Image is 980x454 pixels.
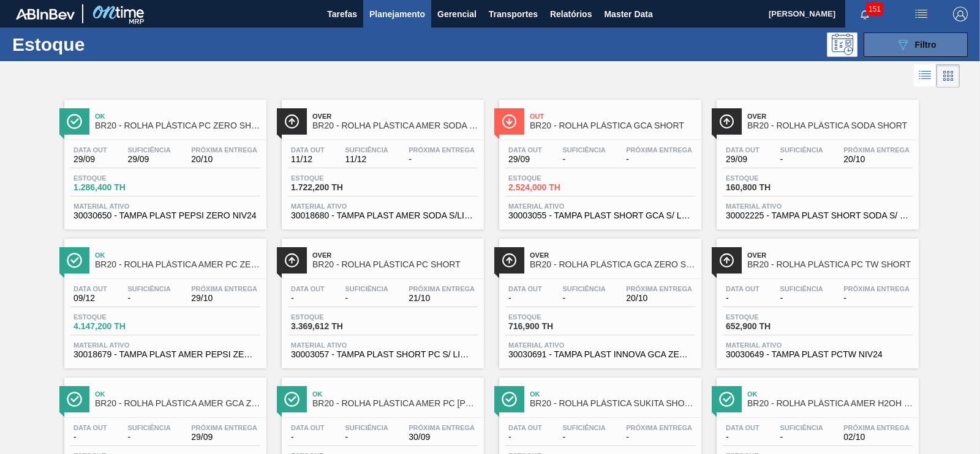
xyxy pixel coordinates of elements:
[191,424,257,431] span: Próxima Entrega
[953,7,968,21] img: Logout
[67,114,82,129] img: Ícone
[409,285,475,292] span: Próxima Entrega
[73,313,159,321] span: Estoque
[127,294,170,303] span: -
[562,285,605,292] span: Suficiência
[502,392,517,407] img: Ícone
[508,424,542,431] span: Data out
[127,146,170,154] span: Suficiência
[719,253,734,268] img: Ícone
[562,424,605,431] span: Suficiência
[291,294,325,303] span: -
[409,424,475,431] span: Próxima Entrega
[127,433,170,442] span: -
[719,114,734,129] img: Ícone
[273,229,490,368] a: ÍconeOverBR20 - ROLHA PLÁSTICA PC SHORTData out-Suficiência-Próxima Entrega21/10Estoque3.369,612 ...
[489,7,538,21] span: Transportes
[604,7,652,21] span: Master Data
[508,203,692,210] span: Material ativo
[127,285,170,292] span: Suficiência
[508,211,692,220] span: 30003055 - TAMPA PLAST SHORT GCA S/ LINER
[562,155,605,164] span: -
[345,294,388,303] span: -
[530,251,695,259] span: Over
[864,32,968,57] button: Filtro
[626,146,692,154] span: Próxima Entrega
[73,146,107,154] span: Data out
[747,121,913,130] span: BR20 - ROLHA PLÁSTICA SODA SHORT
[16,9,75,20] img: TNhmsLtSVTkK8tSr43FrP2fwEKptu5GPRR3wAAAABJRU5ErkJggg==
[508,322,594,331] span: 716,900 TH
[67,392,82,407] img: Ícone
[73,341,257,349] span: Material ativo
[73,203,257,210] span: Material ativo
[726,313,812,321] span: Estoque
[508,183,594,192] span: 2.524,000 TH
[707,91,925,229] a: ÍconeOverBR20 - ROLHA PLÁSTICA SODA SHORTData out29/09Suficiência-Próxima Entrega20/10Estoque160,...
[312,121,478,130] span: BR20 - ROLHA PLÁSTICA AMER SODA SHORT
[409,146,475,154] span: Próxima Entrega
[312,113,478,120] span: Over
[73,322,159,331] span: 4.147,200 TH
[726,183,812,192] span: 160,800 TH
[490,91,707,229] a: ÍconeOutBR20 - ROLHA PLÁSTICA GCA SHORTData out29/09Suficiência-Próxima Entrega-Estoque2.524,000 ...
[508,313,594,321] span: Estoque
[191,433,257,442] span: 29/09
[312,251,478,259] span: Over
[73,285,107,292] span: Data out
[284,392,300,407] img: Ícone
[95,113,260,120] span: Ok
[409,294,475,303] span: 21/10
[626,424,692,431] span: Próxima Entrega
[291,433,325,442] span: -
[508,341,692,349] span: Material ativo
[191,146,257,154] span: Próxima Entrega
[95,260,260,269] span: BR20 - ROLHA PLÁSTICA AMER PC ZERO SHORT
[345,285,388,292] span: Suficiência
[55,229,273,368] a: ÍconeOkBR20 - ROLHA PLÁSTICA AMER PC ZERO SHORTData out09/12Suficiência-Próxima Entrega29/10Estoq...
[726,211,910,220] span: 30002225 - TAMPA PLAST SHORT SODA S/ LINER NIV21
[327,7,357,21] span: Tarefas
[12,37,190,51] h1: Estoque
[345,146,388,154] span: Suficiência
[490,229,707,368] a: ÍconeOverBR20 - ROLHA PLÁSTICA GCA ZERO SHORTData out-Suficiência-Próxima Entrega20/10Estoque716,...
[291,146,325,154] span: Data out
[291,174,377,182] span: Estoque
[345,155,388,164] span: 11/12
[284,114,300,129] img: Ícone
[55,91,273,229] a: ÍconeOkBR20 - ROLHA PLÁSTICA PC ZERO SHORTData out29/09Suficiência29/09Próxima Entrega20/10Estoqu...
[191,285,257,292] span: Próxima Entrega
[530,260,695,269] span: BR20 - ROLHA PLÁSTICA GCA ZERO SHORT
[291,285,325,292] span: Data out
[726,341,910,349] span: Material ativo
[914,64,937,87] div: Visão em Lista
[719,392,734,407] img: Ícone
[291,313,377,321] span: Estoque
[284,253,300,268] img: Ícone
[369,7,425,21] span: Planejamento
[73,433,107,442] span: -
[73,350,257,359] span: 30018679 - TAMPA PLAST AMER PEPSI ZERO S/LINER
[726,146,759,154] span: Data out
[191,294,257,303] span: 29/10
[626,294,692,303] span: 20/10
[291,341,475,349] span: Material ativo
[780,424,823,431] span: Suficiência
[843,433,910,442] span: 02/10
[95,399,260,408] span: BR20 - ROLHA PLÁSTICA AMER GCA ZERO SHORT
[530,399,695,408] span: BR20 - ROLHA PLÁSTICA SUKITA SHORT
[843,424,910,431] span: Próxima Entrega
[843,155,910,164] span: 20/10
[291,203,475,210] span: Material ativo
[726,294,759,303] span: -
[127,424,170,431] span: Suficiência
[67,253,82,268] img: Ícone
[726,322,812,331] span: 652,900 TH
[747,390,913,398] span: Ok
[73,183,159,192] span: 1.286,400 TH
[273,91,490,229] a: ÍconeOverBR20 - ROLHA PLÁSTICA AMER SODA SHORTData out11/12Suficiência11/12Próxima Entrega-Estoqu...
[127,155,170,164] span: 29/09
[508,350,692,359] span: 30030691 - TAMPA PLAST INNOVA GCA ZERO NIV24
[530,113,695,120] span: Out
[345,433,388,442] span: -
